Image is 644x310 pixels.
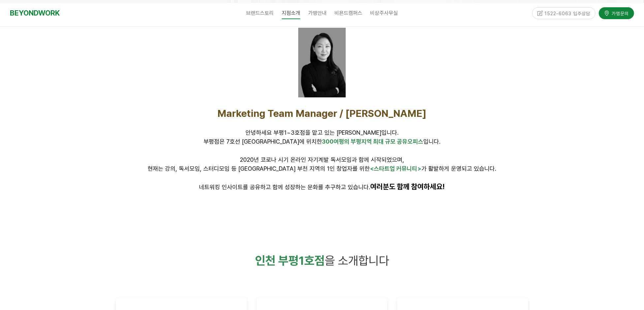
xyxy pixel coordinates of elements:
[331,5,366,21] a: 비욘드캠퍼스
[199,184,370,190] span: 네트워킹 인사이트를 공유하고 함께 성장하는 문화를 추구하고 있습니다.
[599,7,634,18] a: 가맹문의
[308,10,327,16] span: 가맹안내
[218,107,427,119] span: Marketing Team Manager / [PERSON_NAME]
[240,156,404,163] span: 2020년 코로나 시기 온라인 자기계발 독서모임과 함께 시작되었으며,
[282,8,300,19] span: 지점소개
[322,138,423,145] span: 300여평의 부평지역 최대 규모 공유오피스
[246,10,274,16] span: 브랜드스토리
[242,5,278,21] a: 브랜드스토리
[370,10,398,16] span: 비상주사무실
[370,182,445,191] strong: 여러분도 함께 참여하세요!
[335,10,362,16] span: 비욘드캠퍼스
[366,5,402,21] a: 비상주사무실
[610,9,629,16] span: 가맹문의
[255,254,325,268] span: 인천 부평1호점
[325,254,389,268] span: 을 소개합니다
[245,129,399,136] span: 안녕하세요 부평1~3호점을 맡고 있는 [PERSON_NAME]입니다.
[370,165,422,172] span: <스타트업 커뮤니티>
[148,165,497,172] span: 현재는 강의, 독서모임, 스터디모임 등 [GEOGRAPHIC_DATA] 부천 지역의 1인 창업자를 위한 가 활발하게 운영되고 있습니다.
[10,7,60,19] a: BEYONDWORK
[278,5,304,21] a: 지점소개
[304,5,331,21] a: 가맹안내
[204,138,440,145] span: 부평점은 7호선 [GEOGRAPHIC_DATA]에 위치한 입니다.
